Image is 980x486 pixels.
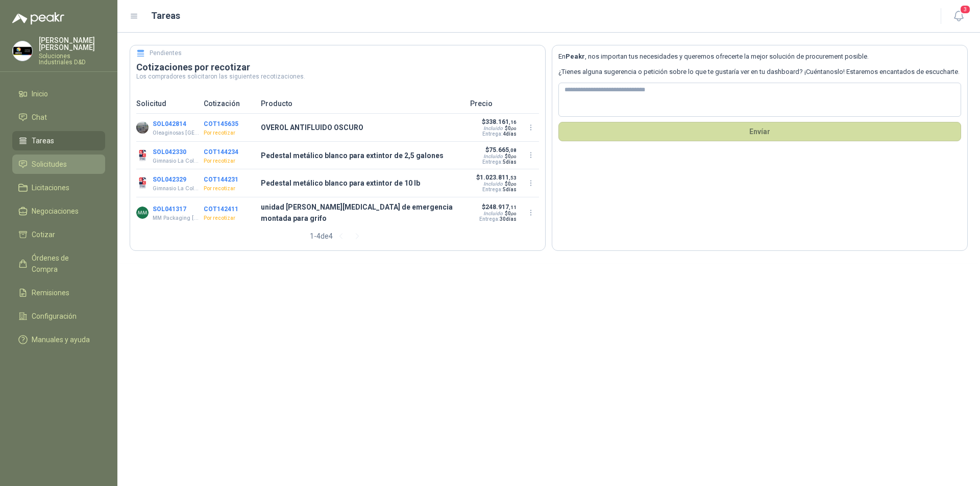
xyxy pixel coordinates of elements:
a: Configuración [12,306,105,326]
span: $ [505,154,517,159]
a: Licitaciones [12,178,105,197]
a: Manuales y ayuda [12,330,105,349]
span: 0 [508,125,517,131]
p: Pedestal metálico blanco para extintor de 2,5 galones [261,150,464,161]
span: $ [505,181,517,187]
button: 3 [949,7,968,25]
p: Entrega: [481,159,517,165]
span: Licitaciones [32,182,69,193]
p: Gimnasio La Colina [153,157,199,165]
p: MM Packaging [GEOGRAPHIC_DATA] [153,214,199,222]
img: Company Logo [136,177,149,189]
span: Chat [32,112,47,123]
div: Incluido [483,125,503,131]
button: COT145635 [204,120,238,127]
img: Company Logo [136,149,149,162]
p: Soluciones Industriales D&D [39,53,105,65]
span: 3 [960,5,971,14]
span: ,00 [511,212,517,216]
p: $ [481,118,517,125]
a: Cotizar [12,225,105,244]
span: Cotizar [32,229,55,240]
a: Órdenes de Compra [12,248,105,279]
span: 0 [508,154,517,159]
b: Peakr [566,53,585,60]
img: Logo peakr [12,12,64,24]
a: Negociaciones [12,201,105,221]
span: Inicio [32,88,48,99]
p: Por recotizar [204,157,255,165]
span: ,53 [509,175,517,181]
span: Tareas [32,135,54,146]
button: SOL042814 [153,120,186,127]
button: SOL041317 [153,206,186,213]
span: 1.023.811 [480,174,517,181]
img: Company Logo [136,121,149,134]
a: Inicio [12,84,105,104]
span: 338.161 [485,118,517,125]
button: COT142411 [204,206,238,213]
p: En , nos importan tus necesidades y queremos ofrecerte la mejor solución de procurement posible. [558,52,961,62]
p: Gimnasio La Colina [153,185,199,193]
span: ,00 [511,182,517,187]
p: Por recotizar [204,185,255,193]
p: Por recotizar [204,129,255,137]
span: Negociaciones [32,206,79,217]
p: [PERSON_NAME] [PERSON_NAME] [39,37,105,51]
p: $ [476,174,517,181]
p: Cotización [204,98,255,109]
span: 5 días [503,159,517,165]
span: Manuales y ayuda [32,334,90,345]
span: 4 días [503,131,517,137]
span: ,00 [511,126,517,131]
p: Precio [470,98,539,109]
button: Envíar [558,122,961,141]
p: Por recotizar [204,214,255,222]
span: ,16 [509,119,517,125]
p: Entrega: [479,216,517,222]
button: SOL042329 [153,176,186,183]
span: Solicitudes [32,159,67,170]
a: Chat [12,108,105,127]
p: Entrega: [481,131,517,137]
h1: Tareas [151,9,180,23]
span: 0 [508,181,517,187]
a: Tareas [12,131,105,150]
p: $ [481,146,517,154]
p: Producto [261,98,464,109]
span: 30 días [500,216,517,222]
span: Configuración [32,311,77,322]
button: COT144231 [204,176,238,183]
p: Pedestal metálico blanco para extintor de 10 lb [261,177,464,189]
p: Oleaginosas [GEOGRAPHIC_DATA][PERSON_NAME] [153,129,199,137]
p: Entrega: [476,187,517,192]
p: Los compradores solicitaron las siguientes recotizaciones. [136,73,539,80]
span: 248.917 [485,203,517,211]
span: 75.665 [489,146,517,154]
div: Incluido [483,154,503,159]
span: 5 días [503,187,517,192]
a: Remisiones [12,283,105,302]
p: ¿Tienes alguna sugerencia o petición sobre lo que te gustaría ver en tu dashboard? ¡Cuéntanoslo! ... [558,67,961,77]
p: $ [479,203,517,211]
span: ,00 [511,155,517,159]
span: 0 [508,211,517,216]
span: Órdenes de Compra [32,252,95,275]
h3: Cotizaciones por recotizar [136,61,539,73]
img: Company Logo [136,207,149,219]
div: Incluido [483,181,503,187]
span: ,08 [509,147,517,153]
p: unidad [PERSON_NAME][MEDICAL_DATA] de emergencia montada para grifo [261,201,464,224]
p: Solicitud [136,98,198,109]
span: ,11 [509,204,517,210]
button: SOL042330 [153,148,186,156]
a: Solicitudes [12,155,105,174]
img: Company Logo [13,41,32,61]
span: Remisiones [32,287,69,298]
button: COT144234 [204,148,238,156]
p: OVEROL ANTIFLUIDO OSCURO [261,122,464,133]
div: Incluido [483,211,503,216]
h5: Pendientes [150,48,182,58]
span: $ [505,211,517,216]
div: 1 - 4 de 4 [310,228,365,244]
